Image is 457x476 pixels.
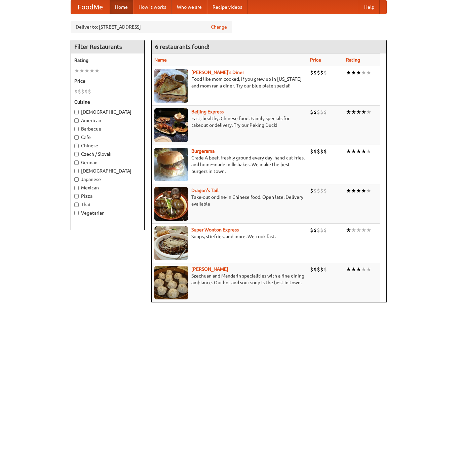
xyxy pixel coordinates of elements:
[361,226,366,234] li: ★
[323,69,327,76] li: $
[154,108,188,142] img: beijing.jpg
[313,187,317,194] li: $
[110,0,133,14] a: Home
[361,69,366,76] li: ★
[74,186,79,190] input: Mexican
[74,211,79,215] input: Vegetarian
[74,135,79,140] input: Cafe
[74,201,141,208] label: Thai
[366,266,371,273] li: ★
[317,187,320,194] li: $
[351,187,356,194] li: ★
[310,57,321,63] a: Price
[366,187,371,194] li: ★
[346,148,351,155] li: ★
[191,148,215,154] b: Burgerama
[191,109,224,114] a: Beijing Express
[74,144,79,148] input: Chinese
[71,0,110,14] a: FoodMe
[74,152,79,156] input: Czech / Slovak
[191,227,239,232] a: Super Wonton Express
[346,69,351,76] li: ★
[74,169,79,173] input: [DEMOGRAPHIC_DATA]
[310,69,313,76] li: $
[207,0,247,14] a: Recipe videos
[191,70,244,75] b: [PERSON_NAME]'s Diner
[74,160,79,165] input: German
[361,108,366,116] li: ★
[356,108,361,116] li: ★
[366,148,371,155] li: ★
[346,226,351,234] li: ★
[154,154,305,175] p: Grade A beef, freshly ground every day, hand-cut fries, and home-made milkshakes. We make the bes...
[310,108,313,116] li: $
[356,226,361,234] li: ★
[74,194,79,198] input: Pizza
[351,266,356,273] li: ★
[323,187,327,194] li: $
[356,148,361,155] li: ★
[154,57,167,63] a: Name
[84,67,89,74] li: ★
[310,148,313,155] li: $
[346,266,351,273] li: ★
[155,43,210,50] ng-pluralize: 6 restaurants found!
[351,148,356,155] li: ★
[323,226,327,234] li: $
[361,148,366,155] li: ★
[310,187,313,194] li: $
[356,266,361,273] li: ★
[74,177,79,182] input: Japanese
[74,203,79,207] input: Thai
[74,142,141,149] label: Chinese
[74,88,78,95] li: $
[323,266,327,273] li: $
[317,148,320,155] li: $
[313,226,317,234] li: $
[154,148,188,181] img: burgerama.jpg
[154,266,188,299] img: shandong.jpg
[71,40,144,53] h4: Filter Restaurants
[78,88,81,95] li: $
[133,0,172,14] a: How it works
[154,76,305,89] p: Food like mom cooked, if you grew up in [US_STATE] and mom ran a diner. Try our blue plate special!
[346,187,351,194] li: ★
[313,108,317,116] li: $
[320,108,323,116] li: $
[211,24,227,30] a: Change
[310,266,313,273] li: $
[79,67,84,74] li: ★
[172,0,207,14] a: Who we are
[361,266,366,273] li: ★
[154,272,305,286] p: Szechuan and Mandarin specialities with a fine dining ambiance. Our hot and sour soup is the best...
[74,210,141,216] label: Vegetarian
[191,188,219,193] a: Dragon's Tail
[74,184,141,191] label: Mexican
[346,108,351,116] li: ★
[346,57,360,63] a: Rating
[317,69,320,76] li: $
[74,67,79,74] li: ★
[74,125,141,132] label: Barbecue
[154,115,305,129] p: Fast, healthy, Chinese food. Family specials for takeout or delivery. Try our Peking Duck!
[74,57,141,64] h5: Rating
[356,69,361,76] li: ★
[351,108,356,116] li: ★
[154,69,188,103] img: sallys.jpg
[74,110,79,114] input: [DEMOGRAPHIC_DATA]
[191,266,228,272] a: [PERSON_NAME]
[74,118,79,123] input: American
[356,187,361,194] li: ★
[74,151,141,157] label: Czech / Slovak
[74,78,141,84] h5: Price
[351,69,356,76] li: ★
[154,187,188,221] img: dragon.jpg
[74,134,141,141] label: Cafe
[359,0,380,14] a: Help
[320,266,323,273] li: $
[366,226,371,234] li: ★
[94,67,100,74] li: ★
